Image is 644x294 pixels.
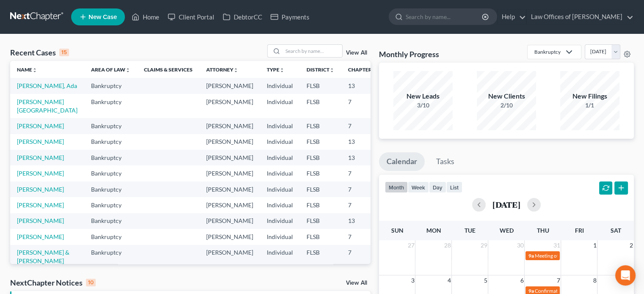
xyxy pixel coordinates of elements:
td: [PERSON_NAME] [199,197,260,213]
td: Individual [260,245,300,269]
h2: [DATE] [492,200,520,209]
i: unfold_more [279,68,285,73]
td: Bankruptcy [84,181,137,197]
a: View All [346,50,367,56]
span: 1 [592,240,597,250]
div: New Leads [393,91,453,101]
button: day [429,181,446,193]
td: Bankruptcy [84,197,137,213]
i: unfold_more [233,68,238,73]
td: 7 [341,245,384,269]
div: Recent Cases [10,47,69,58]
a: Home [127,9,163,25]
td: 13 [341,78,384,93]
span: New Case [88,14,117,20]
td: Bankruptcy [84,94,137,118]
a: [PERSON_NAME] [17,154,64,161]
td: FLSB [300,78,341,93]
a: Payments [266,9,314,25]
a: [PERSON_NAME] [17,186,64,193]
input: Search by name... [406,9,483,25]
td: 7 [341,118,384,134]
span: Meeting of Creditors for [PERSON_NAME] [534,253,628,259]
span: Sat [610,227,621,234]
a: [PERSON_NAME] & [PERSON_NAME] [17,249,69,264]
a: [PERSON_NAME] [17,217,64,224]
td: Individual [260,181,300,197]
div: Open Intercom Messenger [615,265,636,286]
a: Chapterunfold_more [348,66,377,73]
td: FLSB [300,165,341,181]
td: 7 [341,181,384,197]
td: [PERSON_NAME] [199,245,260,269]
span: 30 [516,240,524,250]
a: Calendar [379,152,425,171]
span: 7 [556,275,561,286]
td: [PERSON_NAME] [199,118,260,134]
a: Typeunfold_more [267,66,285,73]
td: Bankruptcy [84,229,137,245]
td: 13 [341,134,384,150]
div: 2/10 [477,101,536,110]
span: Mon [426,227,441,234]
div: Bankruptcy [534,48,561,55]
span: 2 [629,240,634,250]
a: View All [346,280,367,286]
div: 1/1 [560,101,619,110]
td: [PERSON_NAME] [199,134,260,150]
td: [PERSON_NAME] [199,229,260,245]
div: 3/10 [393,101,453,110]
a: Area of Lawunfold_more [91,66,130,73]
a: Law Offices of [PERSON_NAME] [527,9,633,25]
td: Bankruptcy [84,78,137,93]
a: [PERSON_NAME] [17,201,64,209]
button: month [385,181,408,193]
button: list [446,181,462,193]
button: week [408,181,429,193]
span: 31 [552,240,561,250]
td: [PERSON_NAME] [199,213,260,229]
a: [PERSON_NAME] [17,138,64,145]
a: Tasks [428,152,462,171]
td: Bankruptcy [84,245,137,269]
span: 6 [519,275,524,286]
td: FLSB [300,197,341,213]
td: [PERSON_NAME] [199,165,260,181]
span: 9a [528,253,533,259]
td: Individual [260,229,300,245]
td: Bankruptcy [84,118,137,134]
span: Sun [391,227,403,234]
i: unfold_more [32,68,37,73]
td: 13 [341,150,384,165]
td: 7 [341,229,384,245]
td: Individual [260,134,300,150]
a: Help [498,9,526,25]
td: [PERSON_NAME] [199,94,260,118]
td: Individual [260,213,300,229]
td: FLSB [300,94,341,118]
td: 7 [341,197,384,213]
i: unfold_more [125,68,130,73]
td: FLSB [300,245,341,269]
td: 7 [341,165,384,181]
i: unfold_more [329,68,334,73]
span: 4 [446,275,451,286]
td: 13 [341,213,384,229]
a: Attorneyunfold_more [206,66,238,73]
td: [PERSON_NAME] [199,150,260,165]
div: New Filings [560,91,619,101]
td: Individual [260,118,300,134]
span: 27 [406,240,415,250]
div: New Clients [477,91,536,101]
a: [PERSON_NAME], Ada [17,82,77,89]
td: FLSB [300,229,341,245]
span: Fri [575,227,583,234]
td: [PERSON_NAME] [199,78,260,93]
a: [PERSON_NAME] [17,233,64,240]
span: 5 [483,275,488,286]
td: Individual [260,150,300,165]
a: Districtunfold_more [307,66,334,73]
h3: Monthly Progress [379,49,439,59]
span: Thu [536,227,549,234]
td: Individual [260,197,300,213]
